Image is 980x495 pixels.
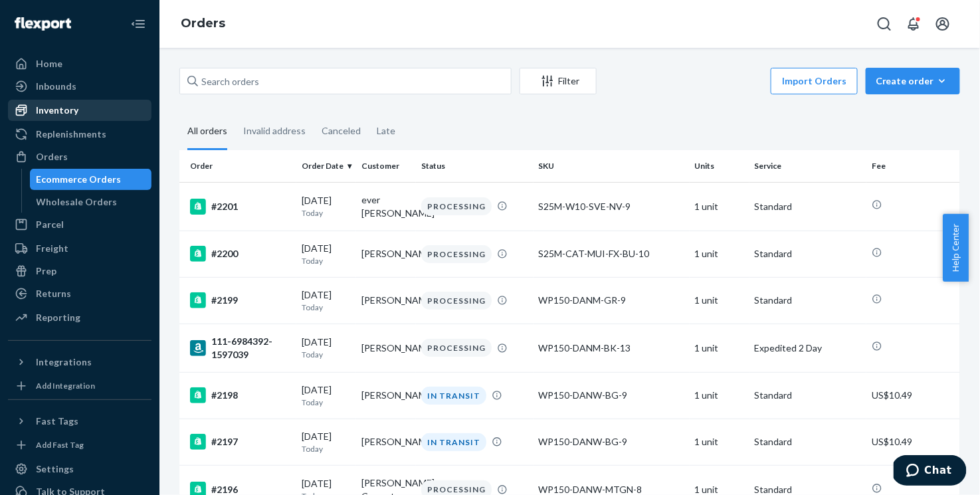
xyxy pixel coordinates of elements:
[690,419,749,465] td: 1 unit
[302,207,351,219] p: Today
[8,260,151,282] a: Prep
[302,255,351,266] p: Today
[30,191,152,213] a: Wholesale Orders
[36,311,80,324] div: Reporting
[520,74,596,88] div: Filter
[690,150,749,182] th: Units
[520,68,597,94] button: Filter
[36,462,74,476] div: Settings
[866,419,960,465] td: US$10.49
[322,114,361,148] div: Canceled
[8,238,151,259] a: Freight
[36,218,64,231] div: Parcel
[755,294,861,307] p: Standard
[416,150,533,182] th: Status
[771,68,858,94] button: Import Orders
[125,11,151,37] button: Close Navigation
[179,150,296,182] th: Order
[539,342,684,355] div: WP150-DANM-BK-13
[690,277,749,324] td: 1 unit
[170,5,236,43] ol: breadcrumbs
[421,339,492,357] div: PROCESSING
[187,114,227,150] div: All orders
[36,57,62,70] div: Home
[900,11,927,37] button: Open notifications
[190,292,291,308] div: #2199
[8,214,151,235] a: Parcel
[37,173,122,186] div: Ecommerce Orders
[36,242,68,255] div: Freight
[190,335,291,361] div: 111-6984392-1597039
[690,182,749,231] td: 1 unit
[302,397,351,408] p: Today
[36,80,76,93] div: Inbounds
[8,100,151,121] a: Inventory
[8,437,151,453] a: Add Fast Tag
[36,380,95,391] div: Add Integration
[36,287,71,300] div: Returns
[36,439,84,450] div: Add Fast Tag
[302,349,351,360] p: Today
[421,433,486,451] div: IN TRANSIT
[302,383,351,408] div: [DATE]
[690,231,749,277] td: 1 unit
[755,342,861,355] p: Expedited 2 Day
[8,351,151,373] button: Integrations
[296,150,356,182] th: Order Date
[421,387,486,405] div: IN TRANSIT
[190,434,291,450] div: #2197
[755,247,861,260] p: Standard
[36,264,56,278] div: Prep
[539,247,684,260] div: S25M-CAT-MUI-FX-BU-10
[539,389,684,402] div: WP150-DANW-BG-9
[302,288,351,313] div: [DATE]
[302,302,351,313] p: Today
[36,355,92,369] div: Integrations
[356,419,416,465] td: [PERSON_NAME]
[36,104,78,117] div: Inventory
[36,128,106,141] div: Replenishments
[356,182,416,231] td: ever [PERSON_NAME]
[690,324,749,372] td: 1 unit
[421,197,492,215] div: PROCESSING
[8,411,151,432] button: Fast Tags
[690,372,749,419] td: 1 unit
[755,435,861,448] p: Standard
[356,324,416,372] td: [PERSON_NAME]
[302,443,351,454] p: Today
[302,430,351,454] div: [DATE]
[30,169,152,190] a: Ecommerce Orders
[930,11,956,37] button: Open account menu
[356,372,416,419] td: [PERSON_NAME]
[8,307,151,328] a: Reporting
[943,214,969,282] button: Help Center
[190,387,291,403] div: #2198
[181,16,225,31] a: Orders
[356,277,416,324] td: [PERSON_NAME]
[8,458,151,480] a: Settings
[876,74,950,88] div: Create order
[755,200,861,213] p: Standard
[866,68,960,94] button: Create order
[871,11,898,37] button: Open Search Box
[8,146,151,167] a: Orders
[302,336,351,360] div: [DATE]
[37,195,118,209] div: Wholesale Orders
[190,199,291,215] div: #2201
[8,53,151,74] a: Home
[866,372,960,419] td: US$10.49
[8,283,151,304] a: Returns
[8,378,151,394] a: Add Integration
[8,76,151,97] a: Inbounds
[894,455,967,488] iframe: Opens a widget where you can chat to one of our agents
[866,150,960,182] th: Fee
[8,124,151,145] a: Replenishments
[243,114,306,148] div: Invalid address
[749,150,866,182] th: Service
[755,389,861,402] p: Standard
[377,114,395,148] div: Late
[534,150,690,182] th: SKU
[421,292,492,310] div: PROCESSING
